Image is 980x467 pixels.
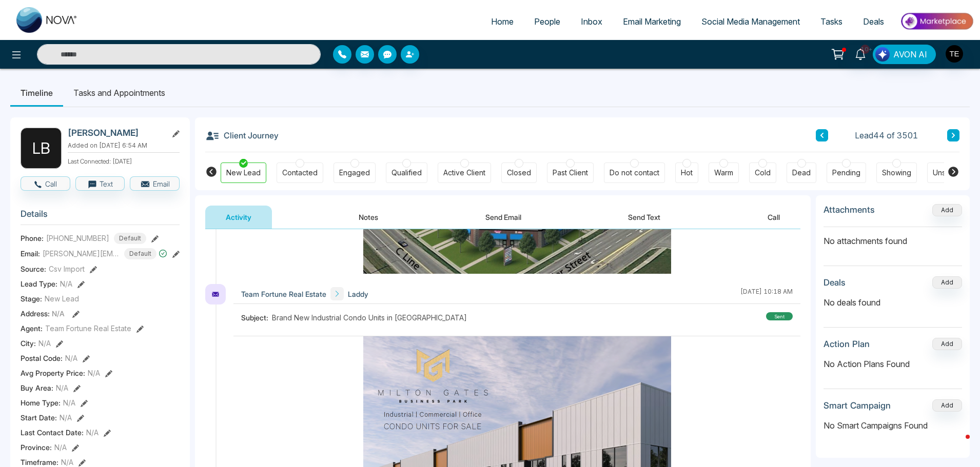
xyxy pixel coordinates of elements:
a: 10+ [848,45,873,63]
span: Social Media Management [701,16,800,27]
p: No Smart Campaigns Found [824,419,962,432]
span: Csv Import [49,263,85,274]
button: Send Text [607,206,681,229]
a: Inbox [571,12,613,31]
p: No attachments found [824,227,962,247]
h3: Details [21,209,180,225]
div: Engaged [339,168,370,178]
div: Unspecified [933,168,974,178]
button: Notes [338,206,399,229]
span: Email Marketing [623,16,681,27]
div: New Lead [226,168,261,178]
li: Tasks and Appointments [63,79,175,107]
a: Social Media Management [691,12,810,31]
span: N/A [38,338,51,349]
img: Lead Flow [875,47,890,62]
span: Laddy [348,289,368,299]
button: Call [747,206,800,229]
span: Home Type : [21,397,61,408]
div: Do not contact [610,168,659,178]
button: Activity [205,206,272,229]
span: Buy Area : [21,382,53,393]
span: [PERSON_NAME][EMAIL_ADDRESS][PERSON_NAME][DOMAIN_NAME] [43,248,120,259]
div: Contacted [282,168,318,178]
button: AVON AI [873,45,936,64]
span: Brand New Industrial Condo Units in [GEOGRAPHIC_DATA] [272,312,467,323]
span: N/A [60,278,72,289]
span: Source: [21,263,46,274]
span: N/A [60,412,72,423]
div: Warm [714,168,733,178]
span: N/A [52,309,65,318]
span: N/A [88,368,100,378]
button: Add [932,399,962,412]
button: Add [932,204,962,216]
span: Last Contact Date : [21,427,84,438]
span: Add [932,205,962,214]
div: Active Client [443,168,485,178]
div: [DATE] 10:18 AM [740,287,793,300]
img: User Avatar [946,45,963,63]
button: Email [130,176,180,191]
span: Lead 44 of 3501 [855,129,918,141]
div: Pending [832,168,860,178]
h3: Client Journey [205,128,279,143]
h3: Smart Campaign [824,400,891,411]
span: Subject: [241,312,272,323]
a: Tasks [810,12,853,31]
span: 10+ [860,45,870,54]
li: Timeline [10,79,63,107]
span: Agent: [21,323,43,334]
span: Team Fortune Real Estate [45,323,131,334]
span: Phone: [21,233,44,243]
div: Qualified [391,168,422,178]
button: Text [75,176,125,191]
span: Tasks [820,16,842,27]
span: Address: [21,308,65,319]
h3: Attachments [824,205,875,215]
h2: [PERSON_NAME] [68,128,163,138]
a: People [524,12,571,31]
span: Home [491,16,514,27]
span: Province : [21,442,52,453]
span: Default [114,233,146,244]
span: N/A [54,442,67,453]
span: Inbox [581,16,602,27]
span: Email: [21,248,40,259]
span: City : [21,338,36,349]
h3: Deals [824,277,846,288]
p: No deals found [824,296,962,309]
div: sent [766,312,793,320]
button: Call [21,176,70,191]
span: N/A [63,397,75,408]
span: Lead Type: [21,278,57,289]
div: L B [21,128,62,169]
span: AVON AI [893,48,927,60]
p: No Action Plans Found [824,358,962,370]
div: Closed [507,168,531,178]
img: Market-place.gif [899,10,974,33]
button: Send Email [465,206,542,229]
img: Nova CRM Logo [16,7,78,33]
p: Added on [DATE] 6:54 AM [68,141,180,150]
iframe: Intercom live chat [945,432,970,457]
button: Add [932,338,962,350]
span: N/A [65,353,77,363]
div: Past Client [553,168,588,178]
span: Team Fortune Real Estate [241,289,326,299]
span: Avg Property Price : [21,368,85,378]
span: New Lead [45,293,79,304]
span: Deals [863,16,884,27]
div: Hot [681,168,693,178]
span: N/A [86,427,99,438]
span: Stage: [21,293,42,304]
p: Last Connected: [DATE] [68,155,180,166]
a: Deals [853,12,894,31]
div: Cold [755,168,771,178]
a: Home [481,12,524,31]
span: Default [124,248,156,259]
div: Dead [792,168,811,178]
div: Showing [882,168,911,178]
a: Email Marketing [613,12,691,31]
span: People [534,16,560,27]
